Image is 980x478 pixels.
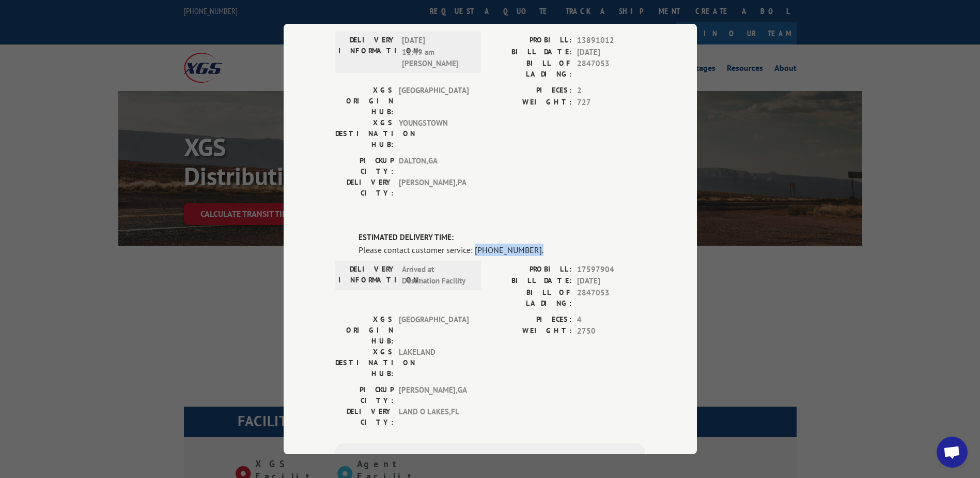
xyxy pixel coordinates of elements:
[402,264,472,287] span: Arrived at Destination Facility
[338,35,397,70] label: DELIVERY INFORMATION:
[338,264,397,287] label: DELIVERY INFORMATION:
[577,314,645,326] span: 4
[335,117,394,150] label: XGS DESTINATION HUB:
[402,35,472,70] span: [DATE] 11:49 am [PERSON_NAME]
[399,85,469,117] span: [GEOGRAPHIC_DATA]
[937,437,968,468] a: Open chat
[399,347,469,379] span: LAKELAND
[577,47,645,58] span: [DATE]
[359,232,645,244] label: ESTIMATED DELIVERY TIME:
[490,85,572,97] label: PIECES:
[335,347,394,379] label: XGS DESTINATION HUB:
[577,264,645,276] span: 17597904
[335,384,394,406] label: PICKUP CITY:
[577,287,645,309] span: 2847053
[490,58,572,80] label: BILL OF LADING:
[399,177,469,199] span: [PERSON_NAME] , PA
[359,244,645,256] div: Please contact customer service: [PHONE_NUMBER].
[577,85,645,97] span: 2
[577,35,645,47] span: 13891012
[399,384,469,406] span: [PERSON_NAME] , GA
[577,275,645,287] span: [DATE]
[490,35,572,47] label: PROBILL:
[335,406,394,428] label: DELIVERY CITY:
[577,58,645,80] span: 2847053
[335,155,394,177] label: PICKUP CITY:
[490,275,572,287] label: BILL DATE:
[577,325,645,337] span: 2750
[490,325,572,337] label: WEIGHT:
[335,314,394,347] label: XGS ORIGIN HUB:
[490,97,572,109] label: WEIGHT:
[335,177,394,199] label: DELIVERY CITY:
[399,155,469,177] span: DALTON , GA
[399,117,469,150] span: YOUNGSTOWN
[399,314,469,347] span: [GEOGRAPHIC_DATA]
[490,287,572,309] label: BILL OF LADING:
[577,97,645,109] span: 727
[399,406,469,428] span: LAND O LAKES , FL
[490,47,572,58] label: BILL DATE:
[490,314,572,326] label: PIECES:
[335,85,394,117] label: XGS ORIGIN HUB:
[490,264,572,276] label: PROBILL:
